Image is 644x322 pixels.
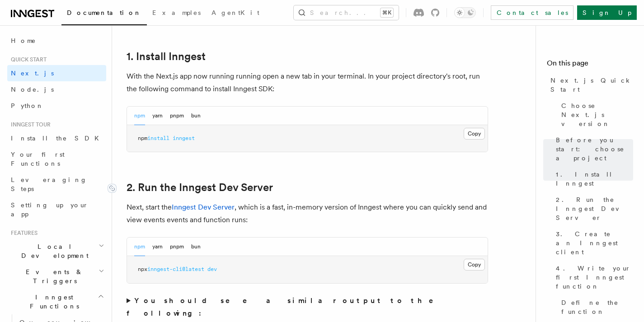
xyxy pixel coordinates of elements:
a: 2. Run the Inngest Dev Server [552,191,633,226]
a: 1. Install Inngest [127,50,206,63]
a: Contact sales [491,5,573,20]
button: Copy [464,259,485,271]
span: Examples [152,9,201,16]
button: Copy [464,128,485,140]
span: Install the SDK [11,135,104,142]
span: Local Development [7,242,99,260]
span: Features [7,229,38,237]
span: Node.js [11,86,54,93]
button: npm [134,107,145,125]
a: Define the function [558,294,633,320]
span: 4. Write your first Inngest function [556,264,633,291]
span: Next.js Quick Start [550,76,633,94]
a: Node.js [7,81,106,98]
button: Search...⌘K [294,5,399,20]
a: Home [7,33,106,49]
strong: You should see a similar output to the following: [127,296,446,317]
span: Setting up your app [11,201,89,218]
span: inngest [173,135,195,141]
summary: You should see a similar output to the following: [127,294,488,320]
button: Events & Triggers [7,264,106,289]
button: npm [134,238,145,256]
span: install [147,135,169,141]
span: npm [138,135,147,141]
a: 1. Install Inngest [552,166,633,191]
span: Inngest Functions [7,293,98,311]
a: Your first Functions [7,146,106,172]
button: yarn [152,238,163,256]
button: yarn [152,107,163,125]
span: 1. Install Inngest [556,170,633,188]
a: Before you start: choose a project [552,132,633,166]
button: bun [191,107,201,125]
a: Inngest Dev Server [172,203,235,211]
span: Choose Next.js version [561,101,633,128]
a: Next.js [7,65,106,81]
span: Events & Triggers [7,267,99,285]
span: Quick start [7,56,47,63]
span: dev [207,266,217,272]
span: AgentKit [212,9,259,16]
span: 3. Create an Inngest client [556,229,633,257]
span: Inngest tour [7,121,51,128]
a: Sign Up [577,5,637,20]
button: Local Development [7,238,106,264]
p: With the Next.js app now running running open a new tab in your terminal. In your project directo... [127,70,488,95]
a: 2. Run the Inngest Dev Server [127,181,273,194]
button: pnpm [170,107,184,125]
a: Documentation [61,3,147,25]
span: inngest-cli@latest [147,266,204,272]
kbd: ⌘K [381,8,393,17]
span: Next.js [11,70,54,77]
button: Toggle dark mode [454,7,476,18]
span: Define the function [561,298,633,316]
span: Home [11,36,36,45]
span: Leveraging Steps [11,176,87,192]
span: npx [138,266,147,272]
button: pnpm [170,238,184,256]
span: Python [11,102,44,109]
a: Setting up your app [7,197,106,222]
p: Next, start the , which is a fast, in-memory version of Inngest where you can quickly send and vi... [127,201,488,226]
button: bun [191,238,201,256]
span: Before you start: choose a project [556,135,633,163]
a: AgentKit [206,3,265,24]
h4: On this page [547,58,633,72]
a: 3. Create an Inngest client [552,226,633,260]
a: 4. Write your first Inngest function [552,260,633,294]
button: Inngest Functions [7,289,106,314]
span: Your first Functions [11,151,65,167]
a: Python [7,98,106,114]
a: Leveraging Steps [7,172,106,197]
a: Choose Next.js version [558,98,633,132]
span: 2. Run the Inngest Dev Server [556,195,633,222]
a: Examples [147,3,206,24]
span: Documentation [67,9,141,16]
a: Next.js Quick Start [547,72,633,98]
a: Install the SDK [7,130,106,146]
